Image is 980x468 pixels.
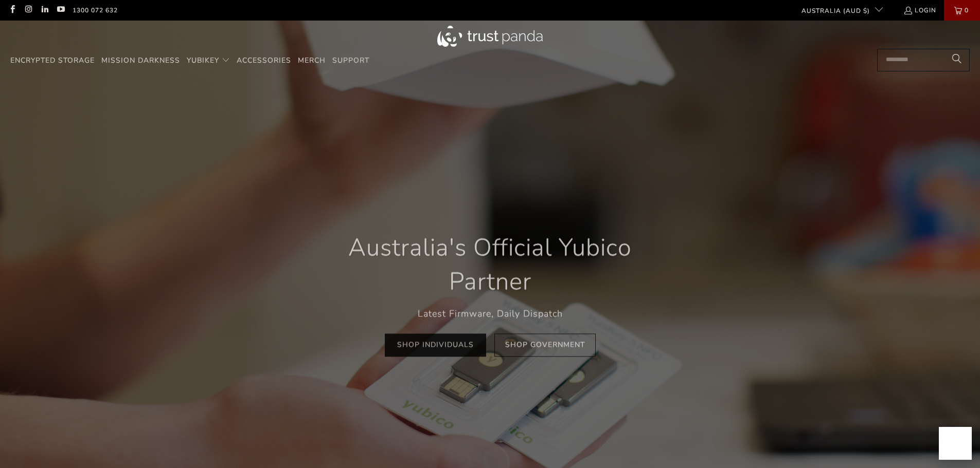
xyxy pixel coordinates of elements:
[320,306,660,321] p: Latest Firmware, Daily Dispatch
[10,55,95,65] span: Encrypted Storage
[944,49,970,71] button: Search
[437,26,543,47] img: Trust Panda Australia
[298,55,326,65] span: Merch
[320,231,660,298] h1: Australia's Official Yubico Partner
[385,334,486,357] a: Shop Individuals
[56,6,65,14] a: Trust Panda Australia on YouTube
[298,49,326,73] a: Merch
[237,55,291,65] span: Accessories
[332,49,369,73] a: Support
[187,55,219,65] span: YubiKey
[939,427,972,460] iframe: Button to launch messaging window
[10,49,369,73] nav: Translation missing: en.navigation.header.main_nav
[494,334,596,357] a: Shop Government
[332,55,369,65] span: Support
[24,6,32,14] a: Trust Panda Australia on Instagram
[903,5,936,16] a: Login
[237,49,291,73] a: Accessories
[8,6,16,14] a: Trust Panda Australia on Facebook
[101,55,180,65] span: Mission Darkness
[877,49,970,71] input: Search...
[101,49,180,73] a: Mission Darkness
[73,5,118,16] a: 1300 072 632
[40,6,49,14] a: Trust Panda Australia on LinkedIn
[187,49,230,73] summary: YubiKey
[10,49,95,73] a: Encrypted Storage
